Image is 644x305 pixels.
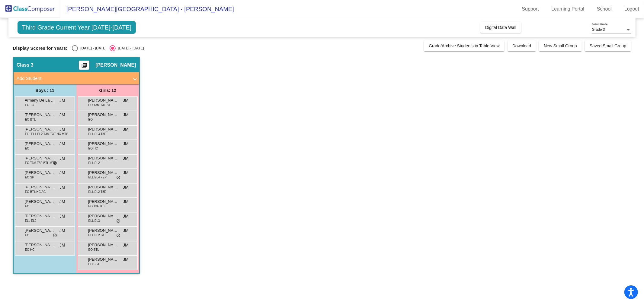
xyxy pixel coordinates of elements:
[88,199,118,205] span: [PERSON_NAME]
[59,112,65,118] span: JM
[512,43,531,48] span: Download
[123,256,129,263] span: JM
[116,233,120,238] span: do_not_disturb_alt
[25,184,55,190] span: [PERSON_NAME]
[25,103,36,107] span: EO T3E
[25,175,34,180] span: EO SP
[25,112,55,118] span: [PERSON_NAME]
[78,46,106,51] div: [DATE] - [DATE]
[59,242,65,248] span: JM
[88,126,118,132] span: [PERSON_NAME]
[60,4,234,14] span: [PERSON_NAME][GEOGRAPHIC_DATA] - [PERSON_NAME]
[88,213,118,219] span: [PERSON_NAME] [PERSON_NAME]
[88,117,93,122] span: EO
[88,132,106,136] span: ELL EL3 T3E
[88,112,118,118] span: [PERSON_NAME]
[59,141,65,147] span: JM
[53,233,57,238] span: do_not_disturb_alt
[88,141,118,147] span: [PERSON_NAME]
[25,228,55,234] span: [PERSON_NAME]
[25,126,55,132] span: [PERSON_NAME]
[88,256,118,263] span: [PERSON_NAME]
[123,141,129,147] span: JM
[88,247,99,252] span: EO BTL
[116,46,144,51] div: [DATE] - [DATE]
[88,170,118,176] span: [PERSON_NAME]
[88,242,118,248] span: [PERSON_NAME]
[123,155,129,162] span: JM
[72,45,144,51] mat-radio-group: Select an option
[424,40,505,51] button: Grade/Archive Students in Table View
[485,25,516,30] span: Digital Data Wall
[25,247,35,252] span: EO HC
[88,262,100,266] span: EO SST
[88,228,118,234] span: [PERSON_NAME]
[592,27,605,32] span: Grade 3
[14,84,76,96] div: Boys : 11
[76,84,139,96] div: Girls: 12
[79,61,89,70] button: Print Students Details
[590,43,626,48] span: Saved Small Group
[25,204,29,209] span: EO
[17,62,34,68] span: Class 3
[585,40,631,51] button: Saved Small Group
[59,126,65,133] span: JM
[88,161,100,165] span: ELL EL2
[544,43,577,48] span: New Small Group
[25,117,36,122] span: EO BTL
[123,170,129,176] span: JM
[59,184,65,190] span: JM
[88,146,98,151] span: EO HC
[95,62,136,68] span: [PERSON_NAME]
[88,190,106,194] span: ELL EL2 T3E
[123,228,129,234] span: JM
[88,175,107,180] span: ELL EL4 FEP
[429,43,500,48] span: Grade/Archive Students in Table View
[25,242,55,248] span: [PERSON_NAME]
[508,40,536,51] button: Download
[25,97,55,103] span: Armany De La [PERSON_NAME]
[25,155,55,161] span: [PERSON_NAME]
[539,40,582,51] button: New Small Group
[123,242,129,248] span: JM
[88,184,118,190] span: [PERSON_NAME]
[81,62,88,71] mat-icon: picture_as_pdf
[88,219,100,223] span: ELL EL3
[88,155,118,161] span: [PERSON_NAME]
[59,97,65,104] span: JM
[25,161,56,165] span: EO T3M T3E BTL MTS
[53,161,57,166] span: do_not_disturb_alt
[25,199,55,205] span: [PERSON_NAME]
[517,4,544,14] a: Support
[14,72,139,84] mat-expansion-panel-header: Add Student
[88,103,112,107] span: EO T3M T3E BTL
[123,199,129,205] span: JM
[59,213,65,219] span: JM
[13,46,68,51] span: Display Scores for Years:
[25,141,55,147] span: [PERSON_NAME]
[25,233,29,237] span: EO
[620,4,644,14] a: Logout
[480,22,521,33] button: Digital Data Wall
[123,213,129,219] span: JM
[88,204,106,209] span: EO T3E BTL
[59,228,65,234] span: JM
[88,97,118,103] span: [PERSON_NAME]
[59,155,65,162] span: JM
[17,75,129,82] mat-panel-title: Add Student
[547,4,589,14] a: Learning Portal
[123,97,129,104] span: JM
[88,233,106,237] span: ELL EL2 BTL
[25,132,68,136] span: ELL EL1 EL2 T3M T3E HC MTS
[123,126,129,133] span: JM
[116,175,120,180] span: do_not_disturb_alt
[592,4,617,14] a: School
[123,112,129,118] span: JM
[123,184,129,190] span: JM
[25,219,37,223] span: ELL EL2
[25,146,29,151] span: EO
[59,199,65,205] span: JM
[25,190,46,194] span: EO BTL HC AC
[59,170,65,176] span: JM
[18,21,136,34] span: Third Grade Current Year [DATE]-[DATE]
